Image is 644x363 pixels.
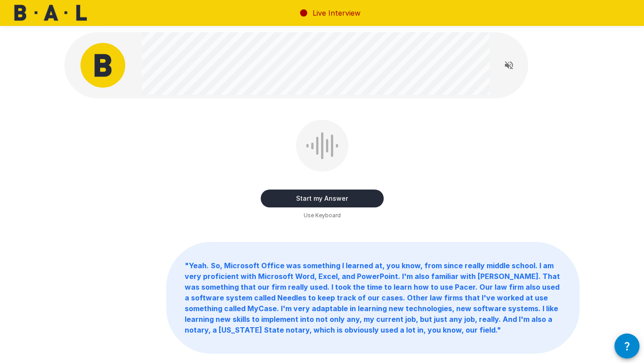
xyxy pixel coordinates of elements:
b: " Yeah. So, Microsoft Office was something I learned at, you know, from since really middle schoo... [185,261,560,334]
span: Use Keyboard [304,211,341,220]
p: Live Interview [313,8,360,18]
button: Start my Answer [261,190,384,207]
button: Read questions aloud [500,56,518,74]
img: bal_avatar.png [80,43,125,88]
